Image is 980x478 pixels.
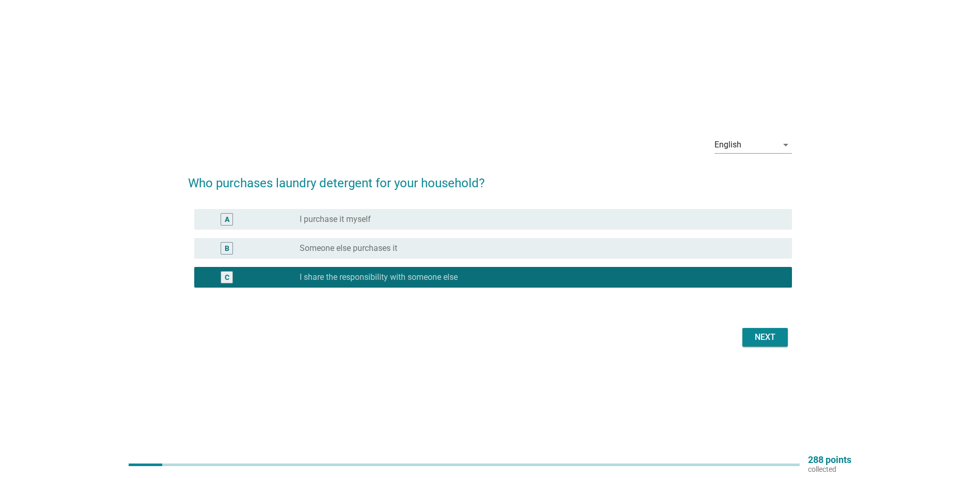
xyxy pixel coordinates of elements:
[300,243,397,253] label: Someone else purchases it
[300,272,458,282] label: I share the responsibility with someone else
[808,465,851,474] p: collected
[780,139,792,151] i: arrow_drop_down
[808,455,851,465] p: 288 points
[225,272,229,283] div: C
[742,328,788,347] button: Next
[751,331,780,343] div: Next
[300,214,371,225] label: I purchase it myself
[225,243,229,254] div: B
[225,214,229,225] div: A
[714,140,741,150] div: English
[188,163,792,192] h2: Who purchases laundry detergent for your household?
